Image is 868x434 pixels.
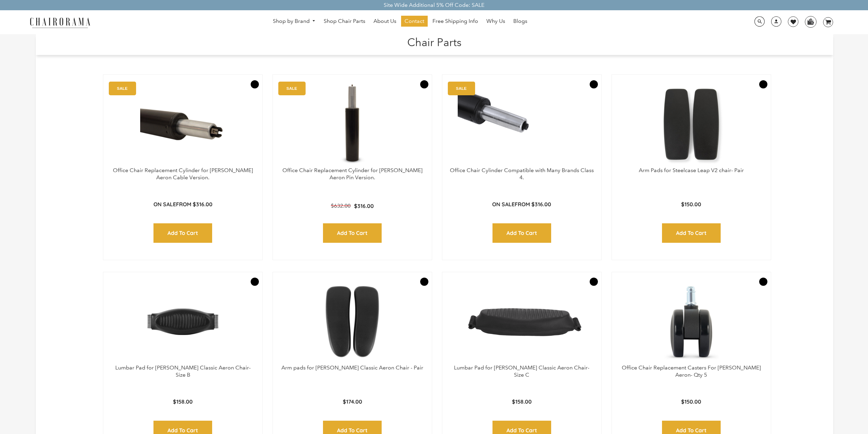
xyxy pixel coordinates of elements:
[456,86,467,90] text: SALE
[449,82,594,167] img: Office Chair Cylinder Compatible with Many Brands Class 4. - chairorama
[153,201,212,208] p: from $316.00
[420,278,428,286] button: Add to Wishlist
[280,82,425,167] a: Office Chair Replacement Cylinder for Herman Miller Aeron Pin Version. - chairorama Office Chair ...
[432,18,478,25] span: Free Shipping Info
[110,82,255,167] img: Office Chair Replacement Cylinder for Herman Miller Aeron Cable Version. - chairorama
[639,167,744,173] a: Arm Pads for Steelcase Leap V2 chair- Pair
[373,18,396,25] span: About Us
[401,16,428,27] a: Contact
[404,18,424,25] span: Contact
[450,167,594,181] a: Office Chair Cylinder Compatible with Many Brands Class 4.
[449,279,594,364] img: Lumbar Pad for Herman Miller Classic Aeron Chair- Size C - chairorama
[26,16,94,28] img: chairorama
[324,18,365,25] span: Shop Chair Parts
[590,278,598,286] button: Add to Wishlist
[662,223,721,243] input: Add to Cart
[113,167,253,181] a: Office Chair Replacement Cylinder for [PERSON_NAME] Aeron Cable Version.
[619,279,764,364] img: Office Chair Replacement Casters For Herman Miller Aeron- Qty 5 - chairorama
[117,86,128,90] text: SALE
[43,34,826,49] h1: Chair Parts
[110,82,255,167] a: Office Chair Replacement Cylinder for Herman Miller Aeron Cable Version. - chairorama Office Chai...
[619,82,764,167] a: Arm Pads for Steelcase Leap V2 chair- Pair - chairorama Arm Pads for Steelcase Leap V2 chair- Pai...
[681,201,701,208] p: $150.00
[510,16,531,27] a: Blogs
[512,398,532,405] p: $158.00
[251,80,259,88] button: Add to Wishlist
[153,201,176,208] strong: On Sale
[590,80,598,88] button: Add to Wishlist
[449,279,594,364] a: Lumbar Pad for Herman Miller Classic Aeron Chair- Size C - chairorama Lumbar Pad for Herman Mille...
[492,223,551,243] input: Add to Cart
[320,16,369,27] a: Shop Chair Parts
[449,82,594,167] a: Office Chair Cylinder Compatible with Many Brands Class 4. - chairorama Office Chair Cylinder Com...
[420,80,428,88] button: Add to Wishlist
[619,82,764,167] img: Arm Pads for Steelcase Leap V2 chair- Pair - chairorama
[153,223,212,243] input: Add to Cart
[483,16,509,27] a: Why Us
[354,202,374,210] p: $316.00
[343,398,362,405] p: $174.00
[492,201,515,208] strong: On Sale
[486,18,505,25] span: Why Us
[323,223,382,243] input: Add to Cart
[280,82,425,167] img: Office Chair Replacement Cylinder for Herman Miller Aeron Pin Version. - chairorama
[370,16,400,27] a: About Us
[622,364,761,378] a: Office Chair Replacement Casters For [PERSON_NAME] Aeron- Qty 5
[286,86,297,90] text: SALE
[281,364,423,371] a: Arm pads for [PERSON_NAME] Classic Aeron Chair - Pair
[805,16,816,27] img: WhatsApp_Image_2024-07-12_at_16.23.01.webp
[759,278,767,286] button: Add to Wishlist
[429,16,482,27] a: Free Shipping Info
[110,279,255,364] img: Lumbar Pad for Herman Miller Classic Aeron Chair- Size B - chairorama
[619,279,764,364] a: Office Chair Replacement Casters For Herman Miller Aeron- Qty 5 - chairorama Office Chair Replace...
[123,16,677,28] nav: DesktopNavigation
[492,201,551,208] p: from $316.00
[173,398,193,405] p: $158.00
[115,364,251,378] a: Lumbar Pad for [PERSON_NAME] Classic Aeron Chair- Size B
[681,398,701,405] p: $150.00
[110,279,255,364] a: Lumbar Pad for Herman Miller Classic Aeron Chair- Size B - chairorama Lumbar Pad for Herman Mille...
[269,16,319,27] a: Shop by Brand
[331,202,354,210] p: $632.00
[282,167,423,181] a: Office Chair Replacement Cylinder for [PERSON_NAME] Aeron Pin Version.
[280,279,425,364] img: Arm pads for Herman Miller Classic Aeron Chair - Pair - chairorama
[280,279,425,364] a: Arm pads for Herman Miller Classic Aeron Chair - Pair - chairorama Arm pads for Herman Miller Cla...
[759,80,767,88] button: Add to Wishlist
[251,278,259,286] button: Add to Wishlist
[454,364,589,378] a: Lumbar Pad for [PERSON_NAME] Classic Aeron Chair- Size C
[513,18,527,25] span: Blogs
